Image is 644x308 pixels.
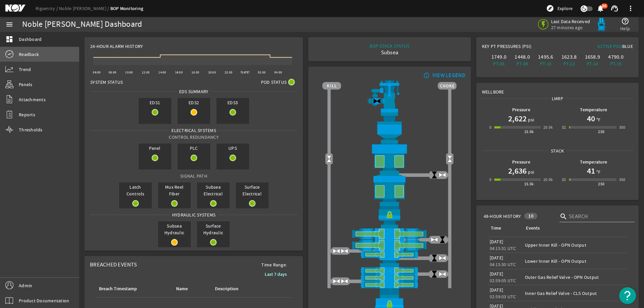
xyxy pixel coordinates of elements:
div: 20.0k [543,176,553,183]
button: Explore [543,3,575,14]
b: Pressure [512,107,530,113]
div: Events [526,225,540,232]
span: Breached Events [90,261,137,268]
b: Temperature [580,159,607,165]
text: 20:00 [208,70,216,74]
span: Pod Status [261,79,287,85]
img: ValveOpen.png [430,236,438,244]
legacy-datetime-component: [DATE] [490,239,503,245]
span: psi [527,169,534,175]
b: Pressure [512,159,530,165]
img: Valve2Open.png [446,155,454,163]
div: VIEW LEGEND [432,72,466,79]
span: Dashboard [19,36,42,43]
mat-icon: info_outline [422,73,430,78]
span: Surface Hydraulic [197,221,230,237]
span: 27 minutes ago [551,24,590,30]
div: Breach Timestamp [99,285,137,293]
input: Search [569,212,629,221]
mat-icon: support_agent [610,4,619,12]
div: 250 [598,128,604,135]
span: Explore [557,5,573,12]
div: Subsea [370,49,409,56]
img: ValveClose.png [430,270,438,278]
span: EDS3 [216,98,249,107]
span: Hydraulic Systems [170,211,218,218]
img: PipeRamOpen.png [322,274,457,281]
legacy-datetime-component: 04:15:30 UTC [490,261,516,267]
b: Last 7 days [265,271,287,278]
legacy-datetime-component: [DATE] [490,255,503,261]
img: ValveClose.png [438,236,446,244]
div: 1658.9 [582,54,603,60]
div: 1623.8 [559,54,580,60]
span: EDS SUMMARY [177,88,211,95]
img: LowerAnnularOpen.png [322,175,457,206]
span: Subsea Electrical [197,182,230,198]
img: ValveClose.png [430,254,438,262]
text: 14:00 [158,70,166,74]
div: PT-12 [559,60,580,67]
div: Description [215,285,238,293]
div: Time [490,225,517,232]
text: 12:00 [142,70,150,74]
div: 250 [598,181,604,187]
span: Mux Reel Fiber [158,182,191,198]
span: Trend [19,66,31,73]
legacy-datetime-component: [DATE] [490,271,503,277]
img: Valve2Open.png [325,155,333,163]
span: Surface Electrical [236,182,269,198]
div: BOP STACK STATUS [370,43,409,49]
img: PipeRamOpen.png [322,281,457,288]
text: 18:00 [192,70,199,74]
button: more_vert [623,0,639,16]
legacy-datetime-component: 02:59:05 UTC [490,278,516,284]
div: Breach Timestamp [98,285,167,293]
img: UpperAnnularOpen.png [322,143,457,175]
div: Wellbore [477,83,638,95]
div: PT-06 [489,60,509,67]
img: ValveOpen.png [438,270,446,278]
div: 20.0k [543,124,553,131]
text: 04:00 [274,70,282,74]
img: ValveOpen.png [332,247,340,255]
text: 02:00 [258,70,266,74]
span: Reports [19,111,35,118]
div: PT-14 [582,60,603,67]
div: 0 [489,124,491,131]
img: RiserAdapter.png [322,80,457,112]
h1: 2,636 [508,166,527,176]
div: 15.0k [524,128,534,135]
img: ValveOpen.png [332,277,340,285]
span: °F [595,169,601,175]
text: 16:00 [175,70,183,74]
legacy-datetime-component: [DATE] [490,287,503,293]
span: Product Documentation [19,297,69,304]
text: 10:00 [125,70,133,74]
span: Admin [19,282,32,289]
span: Blue [622,43,633,49]
span: psi [527,116,534,123]
mat-icon: help_outline [621,17,629,25]
text: [DATE] [240,70,250,74]
span: Time Range: [256,261,292,268]
div: Lower Inner Kill - OPN Output [525,258,625,264]
h1: 2,622 [508,113,527,124]
div: PT-08 [512,60,533,67]
span: LMRP [549,95,566,102]
button: 86 [597,5,604,12]
img: ShearRamOpen.png [322,228,457,240]
div: 350 [619,124,626,131]
img: ValveOpen.png [340,277,348,285]
span: Active Pod [597,43,622,49]
div: 1749.0 [489,54,509,60]
img: Bluepod.svg [595,18,608,31]
img: ValveOpen.png [438,171,446,179]
div: PT-15 [605,60,626,67]
div: 350 [619,176,626,183]
div: Upper Inner Kill - OPN Output [525,242,625,248]
span: Panel [139,143,171,153]
span: Electrical Systems [169,127,218,134]
a: Noble [PERSON_NAME] [59,5,110,11]
span: EDS1 [139,98,171,107]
